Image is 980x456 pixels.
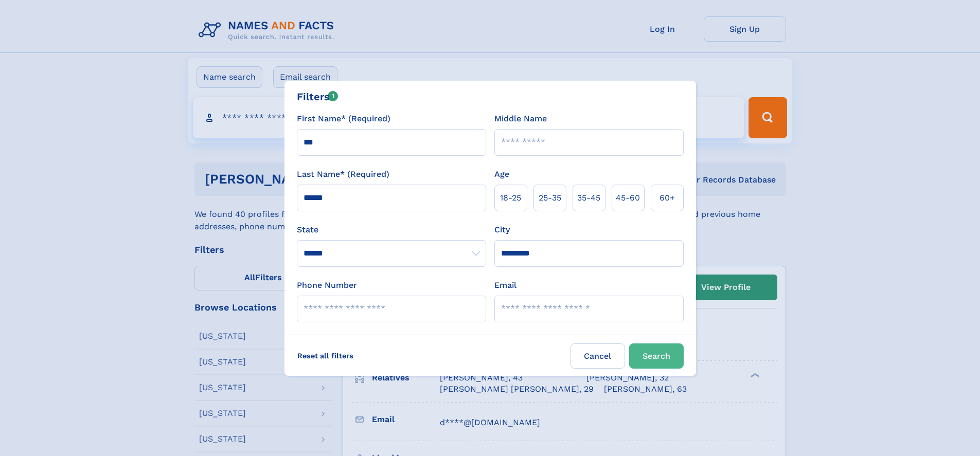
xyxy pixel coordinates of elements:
[500,192,521,204] span: 18‑25
[577,192,600,204] span: 35‑45
[629,343,684,369] button: Search
[494,113,547,125] label: Middle Name
[616,192,640,204] span: 45‑60
[494,224,510,236] label: City
[494,279,516,291] label: Email
[291,343,360,368] label: Reset all filters
[297,279,357,291] label: Phone Number
[297,89,338,104] div: Filters
[494,168,509,180] label: Age
[297,113,390,125] label: First Name* (Required)
[539,192,561,204] span: 25‑35
[297,224,486,236] label: State
[571,343,625,369] label: Cancel
[660,192,675,204] span: 60+
[297,168,389,180] label: Last Name* (Required)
